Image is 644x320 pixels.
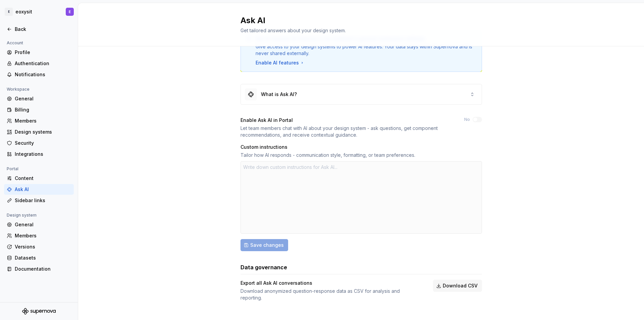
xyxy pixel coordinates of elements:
div: Custom instructions [240,144,482,150]
div: Workspace [4,85,32,93]
span: Get tailored answers about your design system. [240,28,346,33]
div: Ask AI [15,186,71,193]
div: Datasets [15,255,71,261]
button: Download CSV [433,280,482,292]
div: Portal [4,165,21,173]
a: Documentation [4,264,74,274]
div: Content [15,175,71,182]
label: No [464,117,470,122]
a: Design systems [4,127,74,137]
div: General [15,95,71,102]
a: Members [4,116,74,126]
div: Versions [15,243,71,250]
div: Export all Ask AI conversations [240,280,421,286]
div: Download anonymized question-response data as CSV for analysis and reporting. [240,288,421,301]
div: Account [4,39,26,47]
button: EeoxysitE [1,4,76,19]
div: Documentation [15,266,71,272]
div: Let team members chat with AI about your design system - ask questions, get component recommendat... [240,125,452,138]
a: Authentication [4,58,74,69]
div: What is Ask AI? [261,91,297,98]
div: Profile [15,49,71,56]
div: Authentication [15,60,71,67]
div: Design systems [15,129,71,135]
button: Enable AI features [256,59,305,66]
a: Profile [4,47,74,58]
a: Versions [4,241,74,252]
div: eoxysit [15,8,32,15]
div: Give access to your design systems to power AI features. Your data stays within Supernova and is ... [256,43,476,57]
div: Members [15,118,71,124]
div: Billing [15,106,71,113]
div: Members [15,232,71,239]
div: E [5,8,13,16]
div: Integrations [15,151,71,157]
div: Security [15,140,71,146]
a: Integrations [4,149,74,159]
span: Download CSV [443,282,478,289]
a: Security [4,138,74,148]
a: Back [4,24,74,35]
h2: Ask AI [240,15,474,26]
div: General [15,221,71,228]
div: Back [15,26,71,33]
div: Sidebar links [15,197,71,204]
a: Notifications [4,69,74,80]
a: Sidebar links [4,195,74,206]
div: Tailor how AI responds - communication style, formatting, or team preferences. [240,152,482,158]
div: Design system [4,211,39,219]
div: Enable Ask AI in Portal [240,117,452,124]
a: Billing [4,104,74,115]
div: E [69,9,71,14]
a: Members [4,230,74,241]
svg: Supernova Logo [22,308,56,315]
a: Content [4,173,74,184]
a: General [4,93,74,104]
a: Ask AI [4,184,74,195]
div: Notifications [15,71,71,78]
h3: Data governance [240,263,287,271]
a: Datasets [4,253,74,263]
a: General [4,219,74,230]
